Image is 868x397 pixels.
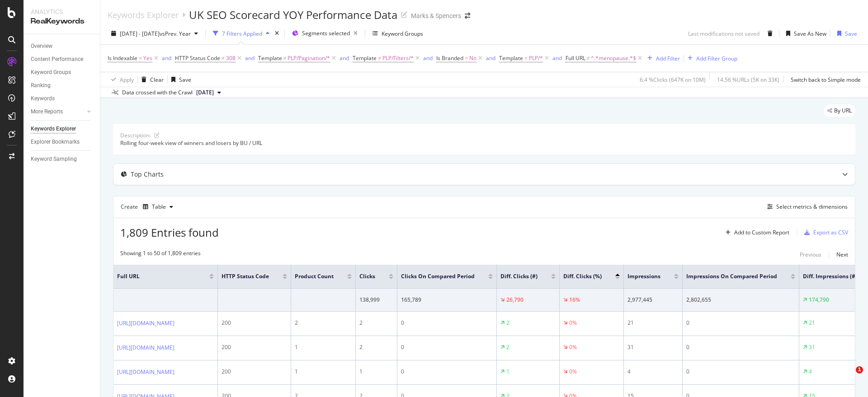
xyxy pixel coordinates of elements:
div: 138,999 [359,296,393,304]
div: and [245,54,255,62]
a: Ranking [31,81,94,90]
a: Keywords [31,94,94,103]
button: Next [836,249,848,260]
button: Save [834,26,857,41]
span: = [524,54,528,62]
div: Marks & Spencers [411,11,461,20]
button: Clear [138,72,164,87]
div: 2 [295,319,352,327]
a: [URL][DOMAIN_NAME] [117,319,175,328]
div: Save As New [794,30,826,37]
div: 200 [222,343,287,351]
div: Save [845,30,857,37]
button: Add Filter Group [684,53,737,64]
span: Clicks On Compared Period [401,272,475,280]
button: Save [168,72,191,87]
div: Keywords Explorer [31,124,76,134]
span: Impressions On Compared Period [686,272,777,280]
button: Add Filter [644,53,680,64]
div: Rolling four-week view of winners and losers by BU / URL [120,139,848,147]
div: Keyword Sampling [31,154,77,164]
span: 1,809 Entries found [120,225,219,240]
div: 0 [686,319,795,327]
div: Clear [150,76,164,84]
div: times [273,29,281,38]
div: Save [179,76,191,84]
div: 1 [295,343,352,351]
div: 16% [569,296,580,304]
div: Next [836,251,848,258]
span: 308 [226,52,236,65]
button: 7 Filters Applied [209,26,273,41]
div: Description: [120,131,151,139]
div: Apply [120,76,134,84]
button: [DATE] [193,87,225,98]
div: Data crossed with the Crawl [122,89,193,97]
div: More Reports [31,107,63,117]
span: = [139,54,142,62]
span: Full URL [566,54,585,62]
span: vs Prev. Year [160,30,191,37]
div: Previous [800,251,821,258]
div: Create [121,200,177,214]
div: Content Performance [31,55,83,64]
div: 21 [627,319,679,327]
button: Switch back to Simple mode [787,72,861,87]
span: HTTP Status Code [175,54,220,62]
span: PLP/Filters/* [382,52,414,65]
div: 0 [401,319,493,327]
div: 14.56 % URLs ( 5K on 33K ) [717,76,779,84]
div: 1 [359,368,393,376]
span: ≠ [378,54,381,62]
div: 2 [359,319,393,327]
div: 2 [359,343,393,351]
div: 0% [569,368,577,376]
div: and [552,54,562,62]
span: Is Indexable [108,54,137,62]
div: Keyword Groups [382,30,423,37]
button: Export as CSV [801,225,848,240]
div: 200 [222,368,287,376]
div: Add Filter [656,55,680,62]
div: Keyword Groups [31,68,71,77]
div: 1 [506,368,509,376]
span: [DATE] - [DATE] [120,30,160,37]
div: Explorer Bookmarks [31,137,80,147]
span: By URL [834,108,852,113]
button: and [162,54,171,62]
div: legacy label [824,104,855,117]
button: Previous [800,249,821,260]
button: Select metrics & dimensions [764,201,848,212]
div: 0 [401,368,493,376]
iframe: Intercom live chat [837,366,859,388]
button: Apply [108,72,134,87]
div: 0 [401,343,493,351]
span: HTTP Status Code [222,272,269,280]
div: 2 [506,319,509,327]
a: Overview [31,42,94,51]
div: UK SEO Scorecard YOY Performance Data [189,7,397,23]
a: Keyword Sampling [31,154,94,164]
a: [URL][DOMAIN_NAME] [117,368,175,377]
div: 21 [809,319,815,327]
div: 2,802,655 [686,296,795,304]
div: Switch back to Simple mode [791,76,861,84]
span: ≠ [283,54,287,62]
span: ≠ [587,54,590,62]
div: 4 [809,368,812,376]
a: [URL][DOMAIN_NAME] [117,343,175,352]
span: No [469,52,476,65]
span: Template [258,54,282,62]
span: = [465,54,468,62]
div: 6.4 % Clicks ( 647K on 10M ) [640,76,706,84]
div: 0% [569,343,577,351]
a: Content Performance [31,55,94,64]
div: 1 [295,368,352,376]
div: Export as CSV [813,229,848,236]
div: 0% [569,319,577,327]
button: and [423,54,433,62]
button: and [486,54,495,62]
